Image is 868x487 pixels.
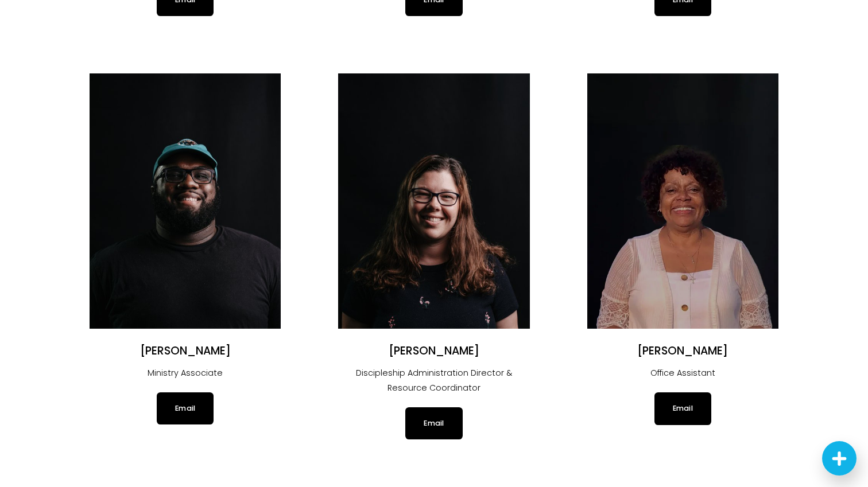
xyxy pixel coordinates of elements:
a: Email [654,392,711,424]
a: Email [405,407,462,439]
h2: [PERSON_NAME] [90,344,281,359]
h2: [PERSON_NAME] [338,344,529,359]
img: Heather Petersen [338,73,529,329]
p: Ministry Associate [90,366,281,381]
img: Ethan Tate [90,73,281,329]
p: Office Assistant [587,366,778,381]
img: Janice Mosley [587,73,778,329]
a: Email [157,392,214,424]
p: Discipleship Administration Director & Resource Coordinator [338,366,529,396]
h2: [PERSON_NAME] [587,344,778,359]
